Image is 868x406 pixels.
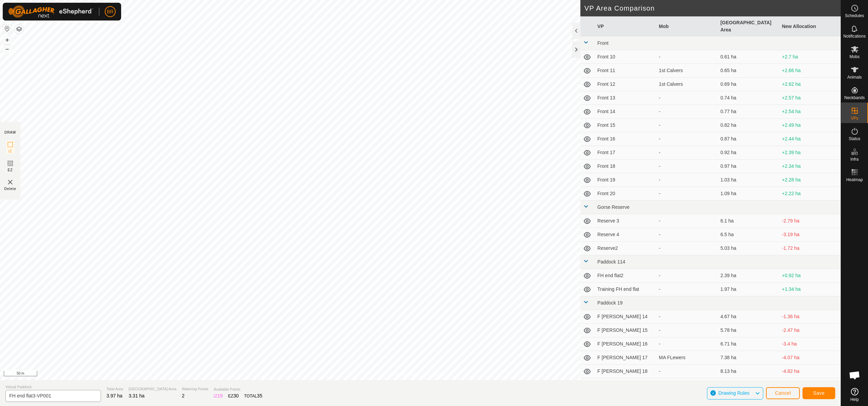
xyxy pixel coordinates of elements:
td: +2.22 ha [779,187,841,201]
td: F [PERSON_NAME] 15 [595,324,656,337]
td: Training FH end flat [595,283,656,296]
td: +2.28 ha [779,173,841,187]
td: +2.66 ha [779,64,841,78]
div: - [659,217,715,225]
td: Reserve 4 [595,228,656,242]
span: Gorse Reserve [597,204,630,210]
td: +2.57 ha [779,91,841,105]
div: - [659,231,715,238]
td: Front 13 [595,91,656,105]
span: BR [107,8,113,15]
td: FH end flat2 [595,269,656,283]
span: Notifications [843,34,866,38]
div: - [659,190,715,197]
td: -4.82 ha [779,365,841,378]
td: Front 20 [595,187,656,201]
div: - [659,313,715,320]
td: -3.4 ha [779,337,841,351]
div: - [659,163,715,170]
td: Front 11 [595,64,656,78]
div: IZ [214,392,222,400]
td: Front 14 [595,105,656,119]
img: Gallagher Logo [8,5,93,18]
td: 6.5 ha [718,228,779,242]
div: - [659,176,715,184]
button: Save [802,387,835,399]
td: 6.71 ha [718,337,779,351]
td: Reserve 3 [595,214,656,228]
span: Available Points [214,387,262,392]
span: Heatmap [846,178,863,182]
div: 1st Calvers [659,81,715,88]
span: 3.31 ha [129,393,145,398]
td: F [PERSON_NAME] 17 [595,351,656,365]
td: +2.54 ha [779,105,841,119]
span: Status [849,137,860,141]
td: F [PERSON_NAME] 16 [595,337,656,351]
span: Drawing Rules [718,390,749,396]
div: EZ [228,392,239,400]
div: - [659,108,715,115]
span: Schedules [845,14,864,18]
img: VP [6,178,14,186]
td: +2.7 ha [779,50,841,64]
td: +1.34 ha [779,283,841,296]
td: -3.19 ha [779,228,841,242]
td: +2.62 ha [779,78,841,91]
div: - [659,286,715,293]
button: + [3,36,11,44]
td: Front 17 [595,146,656,160]
div: MA FLewers [659,354,715,361]
td: 9.09 ha [718,378,779,392]
td: Front 16 [595,132,656,146]
td: 1.97 ha [718,283,779,296]
span: Total Area [106,386,123,392]
td: Front 15 [595,119,656,132]
td: 7.38 ha [718,351,779,365]
span: 2 [182,393,185,398]
td: 0.92 ha [718,146,779,160]
div: - [659,122,715,129]
td: 1.03 ha [718,173,779,187]
td: 8.13 ha [718,365,779,378]
td: F [PERSON_NAME] 21 [595,378,656,392]
td: 0.82 ha [718,119,779,132]
span: VPs [851,116,858,120]
td: +2.34 ha [779,160,841,173]
span: Neckbands [844,96,865,100]
button: Reset Map [3,25,11,33]
td: 0.65 ha [718,64,779,78]
td: Front 19 [595,173,656,187]
span: Delete [4,186,16,191]
th: [GEOGRAPHIC_DATA] Area [718,16,779,37]
td: 5.78 ha [718,324,779,337]
span: Mobs [850,55,859,59]
a: Privacy Policy [393,371,419,377]
td: +2.49 ha [779,119,841,132]
th: New Allocation [779,16,841,37]
td: +0.92 ha [779,269,841,283]
span: IZ [9,149,12,154]
div: - [659,327,715,334]
span: Cancel [775,390,791,396]
div: Open chat [844,365,865,385]
button: Map Layers [15,25,23,33]
th: Mob [656,16,718,37]
td: -2.47 ha [779,324,841,337]
a: Contact Us [427,371,447,377]
td: 0.74 ha [718,91,779,105]
td: 0.69 ha [718,78,779,91]
span: 3.97 ha [106,393,122,398]
td: Front 10 [595,50,656,64]
td: Reserve2 [595,242,656,255]
div: - [659,340,715,348]
td: -2.79 ha [779,214,841,228]
h2: VP Area Comparison [584,4,841,12]
td: -5.78 ha [779,378,841,392]
td: -1.72 ha [779,242,841,255]
span: 19 [217,393,223,398]
div: DRAW [4,130,16,135]
td: 1.09 ha [718,187,779,201]
div: - [659,53,715,60]
div: - [659,272,715,279]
